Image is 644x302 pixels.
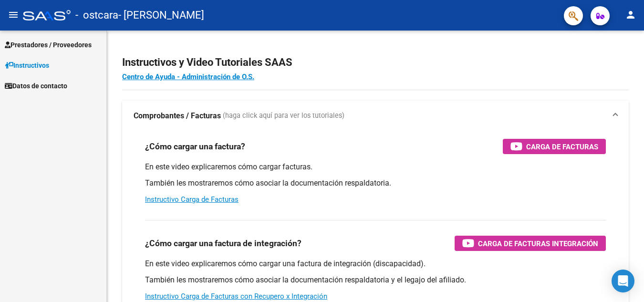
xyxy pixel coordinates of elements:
[526,141,598,153] span: Carga de Facturas
[145,259,606,269] p: En este video explicaremos cómo cargar una factura de integración (discapacidad).
[145,195,239,204] a: Instructivo Carga de Facturas
[75,5,118,26] span: - ostcara
[478,238,598,250] span: Carga de Facturas Integración
[5,40,92,50] span: Prestadores / Proveedores
[145,292,327,301] a: Instructivo Carga de Facturas con Recupero x Integración
[145,237,301,250] h3: ¿Cómo cargar una factura de integración?
[145,140,245,153] h3: ¿Cómo cargar una factura?
[118,5,204,26] span: - [PERSON_NAME]
[503,139,606,154] button: Carga de Facturas
[122,73,254,81] a: Centro de Ayuda - Administración de O.S.
[134,111,221,121] strong: Comprobantes / Facturas
[5,81,67,91] span: Datos de contacto
[5,60,49,71] span: Instructivos
[455,236,606,251] button: Carga de Facturas Integración
[8,9,19,21] mat-icon: menu
[145,275,606,285] p: También les mostraremos cómo asociar la documentación respaldatoria y el legajo del afiliado.
[223,111,344,121] span: (haga click aquí para ver los tutoriales)
[122,101,629,131] mat-expansion-panel-header: Comprobantes / Facturas (haga click aquí para ver los tutoriales)
[145,162,606,172] p: En este video explicaremos cómo cargar facturas.
[122,53,629,72] h2: Instructivos y Video Tutoriales SAAS
[145,178,606,188] p: También les mostraremos cómo asociar la documentación respaldatoria.
[612,270,634,292] div: Open Intercom Messenger
[625,9,636,21] mat-icon: person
